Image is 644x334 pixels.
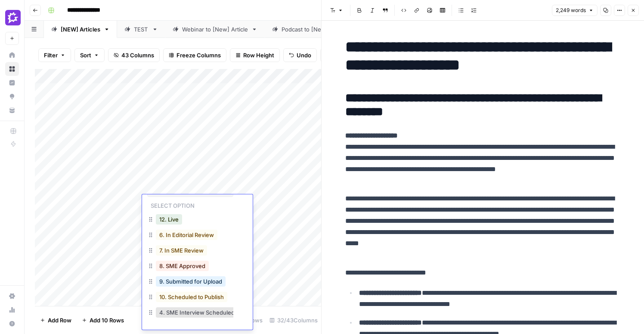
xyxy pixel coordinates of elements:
[38,48,71,62] button: Filter
[165,21,265,38] a: Webinar to [New] Article
[156,261,209,271] button: 8. SME Approved
[182,25,248,34] div: Webinar to [New] Article
[147,306,233,321] div: 4. SME Interview Scheduled/Pending
[156,276,226,287] button: 9. Submitted for Upload
[121,51,154,59] span: 43 Columns
[5,103,19,117] a: Your Data
[282,25,347,34] div: Podcast to [New] Article
[156,230,217,240] button: 6. In Editorial Review
[134,25,149,34] div: TEST
[230,48,280,62] button: Row Height
[156,214,182,225] button: 12. Live
[156,292,227,302] button: 10. Scheduled to Publish
[147,259,233,275] div: 8. SME Approved
[5,90,19,103] a: Opportunities
[5,289,19,303] a: Settings
[266,313,321,327] div: 32/43 Columns
[552,5,598,16] button: 2,249 words
[147,200,198,210] p: Select option
[5,317,19,331] button: Help + Support
[147,243,233,259] div: 7. In SME Review
[117,21,165,38] a: TEST
[90,316,124,325] span: Add 10 Rows
[80,51,91,59] span: Sort
[5,10,21,25] img: Gong Logo
[147,212,233,228] div: 12. Live
[283,48,317,62] button: Undo
[44,21,117,38] a: [NEW] Articles
[156,307,262,318] button: 4. SME Interview Scheduled/Pending
[5,48,19,62] a: Home
[297,51,311,59] span: Undo
[35,313,77,327] button: Add Row
[5,7,19,28] button: Workspace: Gong
[108,48,160,62] button: 43 Columns
[556,6,586,14] span: 2,249 words
[5,76,19,90] a: Insights
[5,62,19,76] a: Browse
[48,316,71,325] span: Add Row
[147,290,233,306] div: 10. Scheduled to Publish
[243,51,274,59] span: Row Height
[163,48,226,62] button: Freeze Columns
[176,51,221,59] span: Freeze Columns
[5,303,19,317] a: Usage
[265,21,364,38] a: Podcast to [New] Article
[44,51,58,59] span: Filter
[74,48,105,62] button: Sort
[147,228,233,243] div: 6. In Editorial Review
[61,25,100,34] div: [NEW] Articles
[156,245,207,256] button: 7. In SME Review
[147,275,233,290] div: 9. Submitted for Upload
[77,313,129,327] button: Add 10 Rows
